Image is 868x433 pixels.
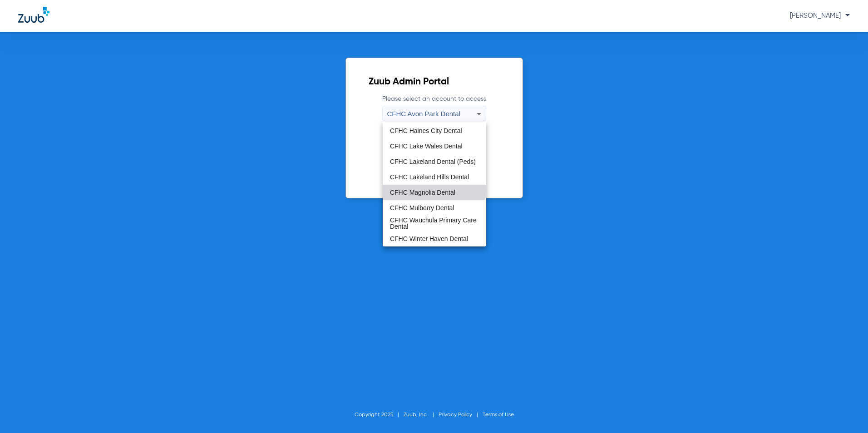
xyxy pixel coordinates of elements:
span: CFHC Winter Haven Dental [390,236,468,242]
span: CFHC Lakeland Dental (Peds) [390,158,476,165]
span: CFHC Mulberry Dental [390,205,454,211]
span: CFHC Haines City Dental [390,128,462,134]
span: CFHC Magnolia Dental [390,189,455,196]
iframe: Chat Widget [823,389,868,433]
span: CFHC Lake Wales Dental [390,143,463,149]
span: CFHC Wauchula Primary Care Dental [390,217,479,230]
span: CFHC Lakeland Hills Dental [390,174,469,180]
